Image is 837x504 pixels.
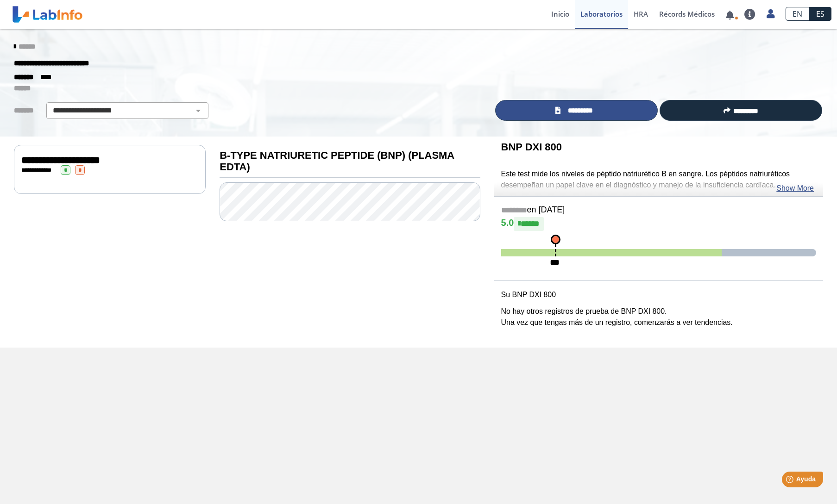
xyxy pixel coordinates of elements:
[786,7,809,21] a: EN
[634,9,648,19] span: HRA
[501,168,816,191] p: Este test mide los niveles de péptido natriurético B en sangre. Los péptidos natriuréticos desemp...
[501,205,816,216] h5: en [DATE]
[501,306,816,328] p: No hay otros registros de prueba de BNP DXI 800. Una vez que tengas más de un registro, comenzará...
[809,7,831,21] a: ES
[755,468,827,494] iframe: Help widget launcher
[501,141,562,153] b: BNP DXI 800
[220,149,454,173] b: B-TYPE NATRIURETIC PEPTIDE (BNP) (PLASMA EDTA)
[501,289,816,300] p: Su BNP DXI 800
[776,183,814,194] a: Show More
[501,217,816,231] h4: 5.0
